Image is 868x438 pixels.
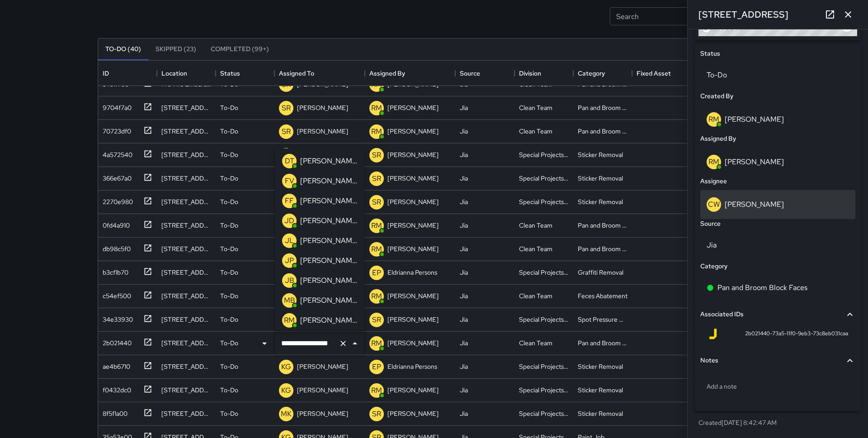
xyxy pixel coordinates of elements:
p: RM [371,220,382,231]
div: Special Projects Team [519,362,569,371]
button: Close [349,337,361,350]
p: RM [284,315,295,326]
div: 317 Montgomery Street [161,362,211,371]
div: 444 Market Street [161,315,211,324]
p: SR [372,150,381,161]
div: 70723df0 [99,123,131,136]
p: [PERSON_NAME] [297,127,348,136]
div: Division [519,61,541,86]
div: Jia [460,244,468,253]
div: 65 Steuart Street [161,268,211,277]
div: Special Projects Team [519,386,569,395]
div: Feces Abatement [578,291,627,300]
div: Category [573,61,632,86]
div: Special Projects Team [519,150,569,159]
p: [PERSON_NAME] [387,244,439,253]
p: To-Do [220,362,238,371]
div: Assigned By [365,61,455,86]
div: Fixed Asset [632,61,691,86]
div: 77 Steuart Street [161,221,211,230]
button: To-Do (40) [98,38,148,60]
p: Eldrianna Persons [387,362,437,371]
div: Status [216,61,274,86]
div: Pan and Broom Block Faces [578,127,627,136]
p: SR [372,409,381,419]
div: Jia [460,409,468,418]
p: [PERSON_NAME] [387,150,439,159]
div: 1 Mission Street [161,174,211,183]
div: Jia [460,338,468,348]
div: Assigned By [369,61,405,86]
div: 8 Mission Street [161,197,211,206]
p: FV [285,176,294,186]
div: Sticker Removal [578,197,623,206]
p: [PERSON_NAME] [300,176,357,186]
p: [PERSON_NAME] [387,386,439,395]
p: SR [282,103,291,114]
p: SR [372,197,381,208]
div: Special Projects Team [519,174,569,183]
p: JP [285,255,294,266]
div: 115 Steuart Street [161,150,211,159]
p: SR [372,173,381,184]
div: Clean Team [519,103,552,112]
p: [PERSON_NAME] [387,174,439,183]
p: EP [372,362,381,372]
div: Sticker Removal [578,409,623,418]
div: 366e67a0 [99,170,132,183]
p: [PERSON_NAME] [387,103,439,112]
div: Clean Team [519,221,552,230]
p: [PERSON_NAME] [297,362,348,371]
div: 1 Market Street [161,244,211,253]
button: Clear [337,337,349,350]
div: Jia [460,362,468,371]
div: Clean Team [519,244,552,253]
div: 700 Montgomery Street [161,386,211,395]
div: Jia [460,150,468,159]
div: 2270e980 [99,194,133,206]
div: f0432dc0 [99,382,131,395]
p: KG [281,362,291,372]
div: ID [103,61,109,86]
p: [PERSON_NAME] [387,291,439,300]
p: To-Do [220,244,238,253]
p: [PERSON_NAME] [387,409,439,418]
div: Location [157,61,216,86]
p: To-Do [220,338,238,348]
div: Source [460,61,480,86]
p: To-Do [220,315,238,324]
div: Assigned To [274,61,365,86]
p: RM [371,291,382,302]
div: Jia [460,386,468,395]
div: 8f5f1a00 [99,405,127,418]
p: To-Do [220,127,238,136]
div: 0fd4a910 [99,217,130,230]
p: RM [371,338,382,349]
div: 34e33930 [99,311,133,324]
p: RM [371,244,382,255]
button: Completed (99+) [203,38,276,60]
div: 177 Steuart Street [161,127,211,136]
div: Special Projects Team [519,409,569,418]
button: Skipped (23) [148,38,203,60]
div: Jia [460,268,468,277]
p: [PERSON_NAME] [297,103,348,112]
div: ae4b6710 [99,358,130,371]
p: [PERSON_NAME] [300,156,357,167]
p: To-Do [220,409,238,418]
p: SR [372,314,381,325]
div: Jia [460,291,468,300]
div: Special Projects Team [519,268,569,277]
p: JB [285,275,294,286]
div: Jia [460,174,468,183]
div: Fixed Asset [637,61,671,86]
div: Division [514,61,573,86]
div: Special Projects Team [519,315,569,324]
p: [PERSON_NAME] [300,315,357,326]
p: To-Do [220,221,238,230]
div: Pan and Broom Block Faces [578,221,627,230]
div: Pan and Broom Block Faces [578,103,627,112]
div: 22 Battery Street [161,338,211,348]
p: To-Do [220,268,238,277]
div: 9704f7a0 [99,100,132,112]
